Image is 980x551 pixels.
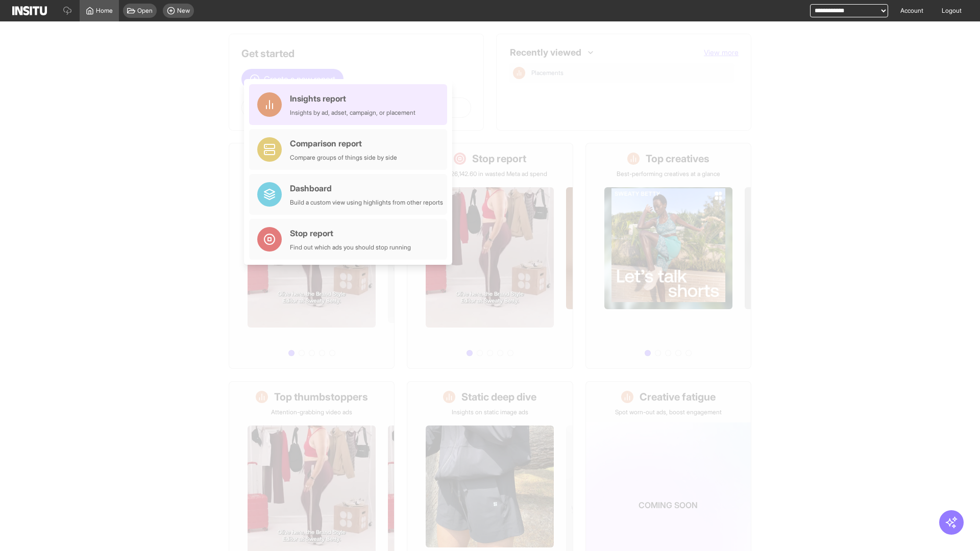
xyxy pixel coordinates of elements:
div: Dashboard [290,182,443,194]
div: Compare groups of things side by side [290,154,397,162]
span: Open [137,7,153,15]
div: Find out which ads you should stop running [290,243,411,252]
span: New [177,7,190,15]
span: Home [96,7,113,15]
div: Build a custom view using highlights from other reports [290,198,443,207]
img: Logo [12,6,47,15]
div: Insights by ad, adset, campaign, or placement [290,109,415,117]
div: Comparison report [290,137,397,149]
div: Insights report [290,92,415,105]
div: Stop report [290,227,411,239]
